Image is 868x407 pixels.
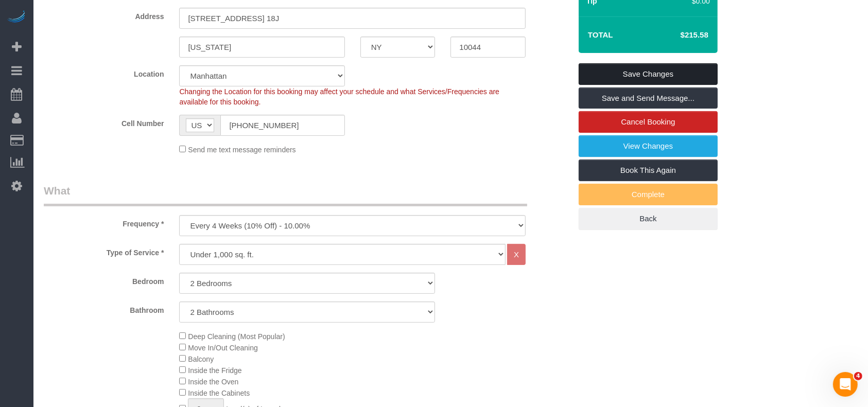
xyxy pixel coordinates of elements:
label: Bathroom [36,302,171,315]
label: Location [36,65,171,79]
span: Changing the Location for this booking may affect your schedule and what Services/Frequencies are... [179,87,499,106]
span: Inside the Cabinets [188,389,250,397]
span: Balcony [188,355,214,363]
img: Automaid Logo [6,10,27,25]
a: Book This Again [579,160,718,181]
span: 4 [854,372,862,380]
label: Cell Number [36,115,171,129]
input: City [179,37,344,58]
strong: Total [588,30,613,39]
a: Save Changes [579,63,718,85]
span: Inside the Oven [188,378,238,386]
a: View Changes [579,135,718,157]
h4: $215.58 [650,31,708,40]
span: Deep Cleaning (Most Popular) [188,332,285,341]
input: Cell Number [220,115,344,136]
label: Frequency * [36,215,171,229]
a: Back [579,208,718,229]
label: Address [36,8,171,22]
input: Zip Code [450,37,526,58]
span: Inside the Fridge [188,366,241,375]
span: Send me text message reminders [188,146,296,154]
a: Cancel Booking [579,111,718,133]
label: Type of Service * [36,244,171,258]
iframe: Intercom live chat [833,372,858,397]
span: Move In/Out Cleaning [188,344,257,352]
legend: What [44,183,527,206]
label: Bedroom [36,273,171,287]
a: Save and Send Message... [579,87,718,109]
